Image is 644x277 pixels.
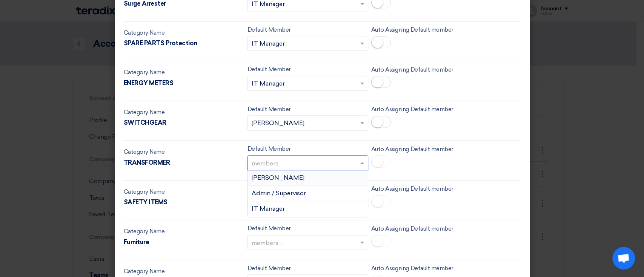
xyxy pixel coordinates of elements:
label: Category Name [124,227,165,236]
div: SWITCHGEAR [124,118,244,127]
div: SPARE PARTS Protection [124,39,244,48]
label: Default Member [247,264,291,273]
label: Default Member [247,65,291,74]
label: Category Name [124,188,165,196]
label: Default Member [247,26,291,34]
label: Auto Assigning Default member [371,225,453,233]
span: Admin / Supervisor [252,190,306,197]
label: Auto Assigning Default member [371,185,453,193]
label: Auto Assigning Default member [371,66,453,74]
label: Category Name [124,108,165,117]
div: ENERGY METERS [124,79,244,88]
label: Auto Assigning Default member [371,105,453,114]
div: Furniture [124,238,244,247]
label: Category Name [124,267,165,276]
span: [PERSON_NAME] [252,174,304,181]
label: Auto Assigning Default member [371,26,453,34]
span: IT Manager . [252,205,287,212]
label: Default Member [247,105,291,114]
div: Open chat [612,247,635,269]
label: Auto Assigning Default member [371,145,453,154]
label: Default Member [247,224,291,233]
label: Category Name [124,68,165,77]
div: SAFETY ITEMS [124,198,244,207]
label: Default Member [247,145,291,153]
label: Category Name [124,148,165,156]
label: Auto Assigning Default member [371,264,453,273]
div: TRANSFORMER [124,158,244,167]
label: Category Name [124,29,165,37]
